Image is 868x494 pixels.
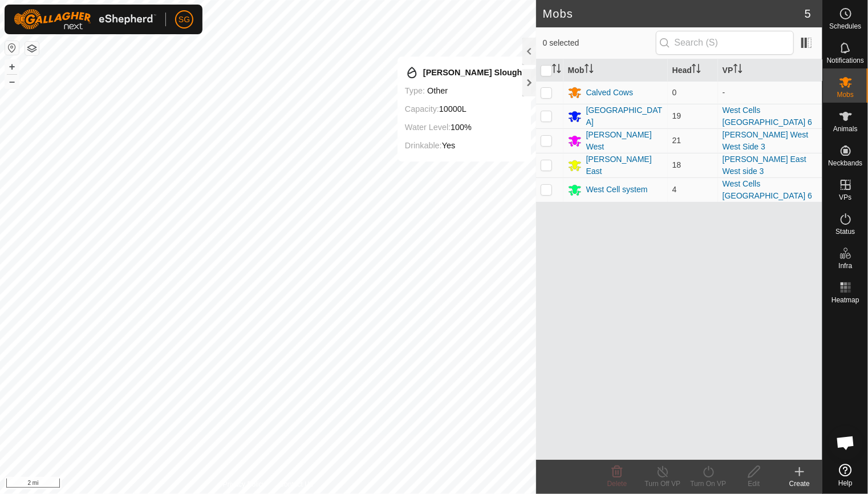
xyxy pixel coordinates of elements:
[405,139,522,152] div: Yes
[223,479,266,489] a: Privacy Policy
[405,86,425,95] label: Type:
[179,14,190,26] span: SG
[585,66,594,75] p-sorticon: Activate to sort
[723,106,812,127] a: West Cells [GEOGRAPHIC_DATA] 6
[586,104,663,128] div: [GEOGRAPHIC_DATA]
[427,86,448,95] span: other
[672,160,682,169] span: 18
[5,41,19,55] button: Reset Map
[829,23,861,30] span: Schedules
[668,59,718,82] th: Head
[835,228,855,235] span: Status
[656,31,794,55] input: Search (S)
[731,479,777,489] div: Edit
[692,66,701,75] p-sorticon: Activate to sort
[723,179,812,200] a: West Cells [GEOGRAPHIC_DATA] 6
[5,60,19,74] button: +
[25,42,39,55] button: Map Layers
[552,66,561,75] p-sorticon: Activate to sort
[586,153,663,177] div: [PERSON_NAME] East
[839,194,851,201] span: VPs
[543,37,656,49] span: 0 selected
[838,480,853,487] span: Help
[838,262,852,269] span: Infra
[640,479,686,489] div: Turn Off VP
[837,91,854,98] span: Mobs
[607,480,627,488] span: Delete
[828,160,862,167] span: Neckbands
[586,184,648,196] div: West Cell system
[405,123,451,132] label: Water Level:
[723,155,806,176] a: [PERSON_NAME] East West side 3
[279,479,313,489] a: Contact Us
[672,88,677,97] span: 0
[832,297,859,303] span: Heatmap
[733,66,743,75] p-sorticon: Activate to sort
[829,426,863,460] div: Open chat
[723,130,809,151] a: [PERSON_NAME] West West Side 3
[672,136,682,145] span: 21
[563,59,668,82] th: Mob
[805,5,811,22] span: 5
[543,7,805,21] h2: Mobs
[827,57,864,64] span: Notifications
[405,66,522,79] div: [PERSON_NAME] Slough
[405,141,442,150] label: Drinkable:
[672,185,677,194] span: 4
[718,81,822,104] td: -
[718,59,822,82] th: VP
[686,479,731,489] div: Turn On VP
[672,111,682,120] span: 19
[833,125,858,132] span: Animals
[777,479,822,489] div: Create
[823,459,868,491] a: Help
[586,129,663,153] div: [PERSON_NAME] West
[405,120,522,134] div: 100%
[5,75,19,88] button: –
[405,102,522,116] div: 10000L
[586,87,633,99] div: Calved Cows
[405,104,439,114] label: Capacity:
[14,9,156,30] img: Gallagher Logo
